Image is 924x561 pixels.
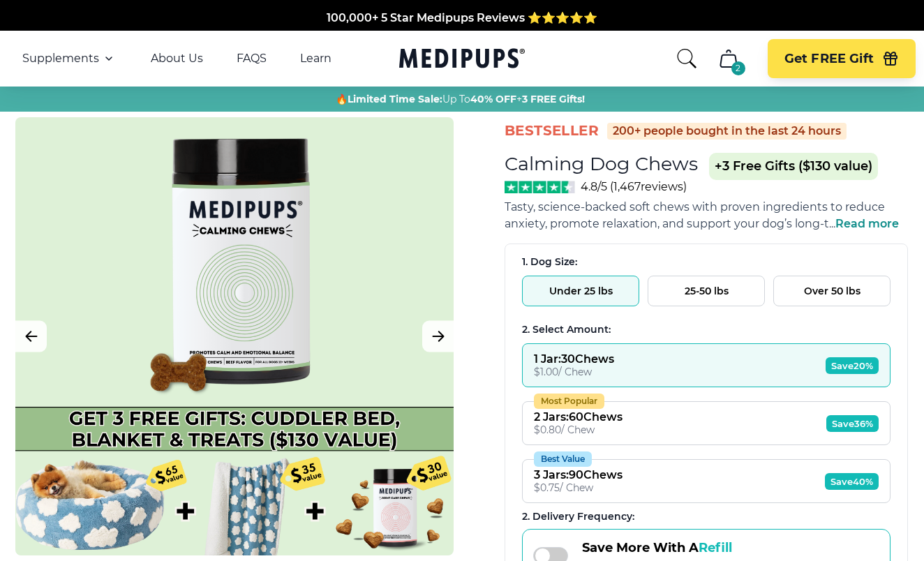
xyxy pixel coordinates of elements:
span: Read more [835,217,899,230]
button: search [676,47,698,70]
button: Over 50 lbs [773,276,891,306]
button: Most Popular2 Jars:60Chews$0.80/ ChewSave36% [522,401,891,445]
span: Save 40% [825,473,879,490]
button: Supplements [22,50,117,67]
span: BestSeller [505,121,599,140]
span: 2 . Delivery Frequency: [522,510,634,523]
a: About Us [151,52,203,66]
span: 🔥 Up To + [336,92,585,106]
button: Next Image [422,321,454,352]
a: FAQS [237,52,267,66]
button: 1 Jar:30Chews$1.00/ ChewSave20% [522,343,891,387]
button: Get FREE Gift [768,39,916,78]
span: Get FREE Gift [784,51,874,67]
span: Save 36% [826,415,879,432]
button: Under 25 lbs [522,276,639,306]
div: 3 Jars : 90 Chews [534,468,623,481]
div: 200+ people bought in the last 24 hours [607,123,847,140]
span: 100,000+ 5 Star Medipups Reviews ⭐️⭐️⭐️⭐️⭐️ [327,11,597,24]
span: +3 Free Gifts ($130 value) [709,153,878,180]
div: 1. Dog Size: [522,255,891,269]
div: $ 0.75 / Chew [534,481,623,494]
div: Most Popular [534,394,604,409]
a: Medipups [399,45,525,74]
span: anxiety, promote relaxation, and support your dog’s long-t [505,217,829,230]
span: Save More With A [582,540,732,555]
div: 1 Jar : 30 Chews [534,352,614,366]
span: Refill [699,540,732,555]
div: $ 1.00 / Chew [534,366,614,378]
span: Supplements [22,52,99,66]
button: 25-50 lbs [648,276,765,306]
span: Save 20% [826,357,879,374]
span: 4.8/5 ( 1,467 reviews) [581,180,687,193]
a: Learn [300,52,331,66]
button: cart [712,42,745,75]
span: ... [829,217,899,230]
div: 2 Jars : 60 Chews [534,410,623,424]
button: Best Value3 Jars:90Chews$0.75/ ChewSave40% [522,459,891,503]
div: 2. Select Amount: [522,323,891,336]
div: Best Value [534,451,592,467]
div: 2 [731,61,745,75]
h1: Calming Dog Chews [505,152,698,175]
img: Stars - 4.8 [505,181,575,193]
button: Previous Image [15,321,47,352]
div: $ 0.80 / Chew [534,424,623,436]
span: Tasty, science-backed soft chews with proven ingredients to reduce [505,200,885,214]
